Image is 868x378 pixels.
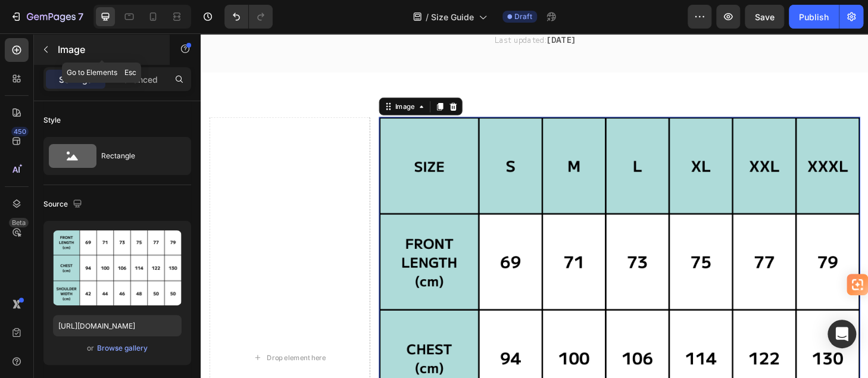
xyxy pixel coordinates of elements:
[59,73,92,86] p: Settings
[205,73,231,83] div: Image
[755,12,775,22] span: Save
[745,5,784,29] button: Save
[828,320,856,348] div: Open Intercom Messenger
[53,230,182,305] img: preview-image
[97,343,148,354] div: Browse gallery
[70,342,133,352] div: Drop element here
[43,115,61,126] div: Style
[58,42,159,57] p: Image
[11,127,29,136] div: 450
[431,11,474,23] span: Size Guide
[224,5,273,29] div: Undo/Redo
[799,11,829,23] div: Publish
[53,315,182,336] input: https://example.com/image.jpg
[5,5,89,29] button: 7
[78,10,83,24] p: 7
[101,142,174,170] div: Rectangle
[514,11,532,22] span: Draft
[87,341,94,355] span: or
[201,33,868,378] iframe: Design area
[426,11,429,23] span: /
[96,342,148,354] button: Browse gallery
[789,5,839,29] button: Publish
[117,73,158,86] p: Advanced
[43,196,85,213] div: Source
[9,218,29,227] div: Beta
